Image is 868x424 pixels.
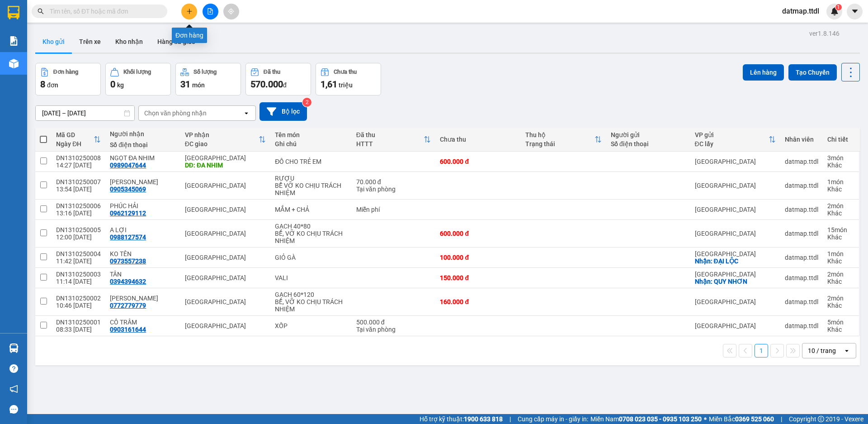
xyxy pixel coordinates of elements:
div: 11:14 [DATE] [56,278,101,285]
th: Toggle SortBy [690,128,780,152]
div: [GEOGRAPHIC_DATA] [695,230,776,237]
img: icon-new-feature [830,7,839,15]
div: 600.000 đ [440,158,516,165]
span: caret-down [851,7,859,15]
div: ĐC lấy [695,140,769,148]
div: 13:16 [DATE] [56,210,101,217]
div: 11:42 [DATE] [56,257,101,265]
th: Toggle SortBy [180,128,270,152]
div: 0988127574 [110,233,146,241]
div: [GEOGRAPHIC_DATA] [695,322,776,329]
strong: 0708 023 035 - 0935 103 250 [619,415,702,423]
div: 10:46 [DATE] [56,302,101,309]
div: [GEOGRAPHIC_DATA] [185,322,266,329]
div: 5 món [827,319,854,326]
div: [GEOGRAPHIC_DATA] [185,274,266,281]
span: plus [186,8,193,14]
button: Hàng đã giao [150,31,203,52]
div: BỂ, VỠ KO CHỊU TRÁCH NHIỆM [275,298,347,313]
div: 160.000 đ [440,298,516,305]
div: [GEOGRAPHIC_DATA] [695,271,776,278]
button: Đã thu570.000đ [245,63,311,95]
button: Khối lượng0kg [105,63,171,95]
span: 1 [837,4,840,10]
svg: open [243,110,250,117]
button: Đơn hàng8đơn [35,63,101,95]
div: Ngày ĐH [56,140,94,148]
button: Lên hàng [743,64,784,81]
button: Kho nhận [108,31,150,52]
div: [GEOGRAPHIC_DATA] [695,158,776,165]
div: Khác [827,302,854,309]
div: BỂ VỠ KO CHỊU TRÁCH NHIỆM [275,182,347,196]
div: 500.000 đ [356,319,431,326]
button: file-add [203,4,218,19]
div: 70.000 đ [356,178,431,186]
strong: 0369 525 060 [735,415,774,423]
div: KO TÊN [110,250,176,257]
span: 8 [40,79,45,90]
div: Tên món [275,131,347,138]
span: Hỗ trợ kỹ thuật: [420,414,503,424]
button: caret-down [847,4,863,19]
div: 150.000 đ [440,274,516,281]
div: Khác [827,278,854,285]
div: Khối lượng [123,69,151,75]
button: Kho gửi [35,31,72,52]
span: 570.000 [250,79,283,90]
span: 0 [110,79,115,90]
div: DN1310250004 [56,250,101,257]
img: logo-vxr [8,6,19,19]
span: đ [283,81,287,89]
div: datmap.ttdl [785,254,818,261]
div: ĐỒ CHO TRẺ EM [275,158,347,165]
button: Tạo Chuyến [788,64,837,81]
div: datmap.ttdl [785,322,818,329]
input: Tìm tên, số ĐT hoặc mã đơn [50,6,156,16]
button: Số lượng31món [175,63,241,95]
div: Số điện thoại [611,140,686,148]
div: Khác [827,210,854,217]
div: Tại văn phòng [356,186,431,193]
div: Mã GD [56,131,94,138]
span: 31 [180,79,190,90]
div: [GEOGRAPHIC_DATA] [185,230,266,237]
div: DĐ: ĐA NHIM [185,162,266,169]
span: search [38,8,44,14]
div: DN1310250006 [56,202,101,210]
button: Trên xe [72,31,108,52]
div: datmap.ttdl [785,298,818,305]
img: solution-icon [9,36,19,46]
span: | [781,414,782,424]
div: [GEOGRAPHIC_DATA] [185,254,266,261]
div: Chưa thu [440,136,516,143]
div: THANH DUNG [110,178,176,186]
th: Toggle SortBy [521,128,606,152]
div: A LỢI [110,226,176,233]
div: Chưa thu [334,69,357,75]
span: copyright [818,416,824,422]
div: datmap.ttdl [785,230,818,237]
button: plus [181,4,197,19]
div: HTTT [356,140,424,148]
div: GẠCH 60*120 [275,291,347,298]
div: [GEOGRAPHIC_DATA] [695,298,776,305]
span: | [509,414,511,424]
div: 0905345069 [110,186,146,193]
div: Khác [827,186,854,193]
div: GẠCH 40*80 [275,223,347,230]
div: Đã thu [264,69,280,75]
div: VALI [275,274,347,281]
span: file-add [207,8,213,14]
span: đơn [47,81,58,89]
div: 3 món [827,154,854,162]
div: [GEOGRAPHIC_DATA] [185,206,266,213]
div: BỂ, VỠ KO CHỊU TRÁCH NHIỆM [275,230,347,244]
span: Miền Nam [590,414,702,424]
span: món [192,81,205,89]
div: Đơn hàng [53,69,78,75]
div: TÂN [110,271,176,278]
div: Số điện thoại [110,141,176,148]
div: Nhận: ĐẠI LỘC [695,257,776,265]
span: notification [9,385,18,393]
